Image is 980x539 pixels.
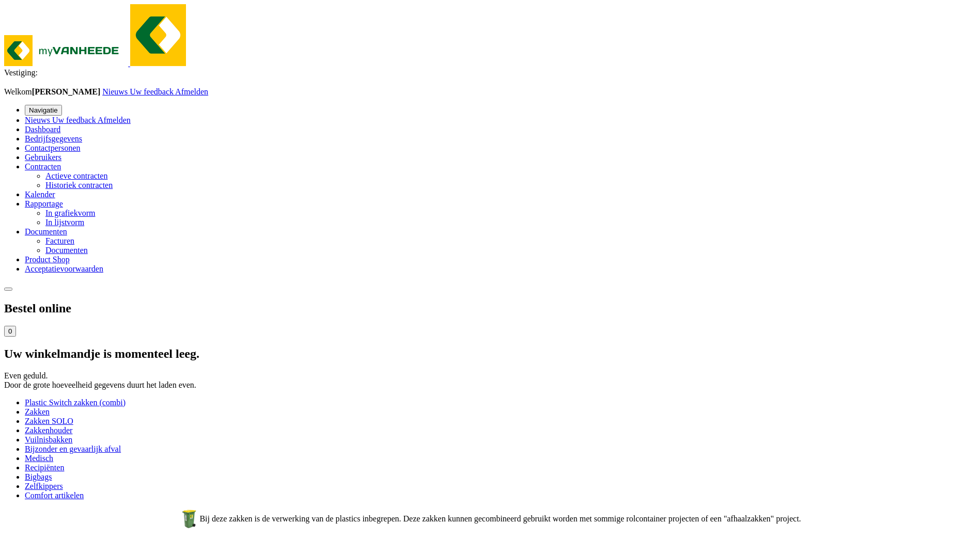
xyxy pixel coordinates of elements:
[32,87,100,96] strong: [PERSON_NAME]
[25,116,52,124] a: Nieuws
[25,445,121,453] a: Bijzonder en gevaarlijk afval
[25,255,70,264] a: Product Shop
[4,87,102,96] span: Welkom
[98,116,131,124] a: Afmelden
[25,190,55,199] a: Kalender
[25,125,60,134] a: Dashboard
[45,236,74,245] a: Facturen
[4,326,16,337] button: 0
[130,4,186,66] img: myVanheede
[25,463,64,472] a: Recipiënten
[175,87,208,96] a: Afmelden
[25,398,126,407] a: Plastic Switch zakken (combi)
[25,435,72,444] a: Vuilnisbakken
[52,116,98,124] a: Uw feedback
[45,171,107,180] a: Actieve contracten
[102,87,128,96] span: Nieuws
[4,302,976,315] h2: Bestel online
[130,87,175,96] a: Uw feedback
[25,199,63,208] a: Rapportage
[45,209,95,217] a: In grafiekvorm
[45,218,84,227] a: In lijstvorm
[25,153,61,162] a: Gebruikers
[29,106,58,114] span: Navigatie
[45,181,113,189] a: Historiek contracten
[4,35,128,66] img: myVanheede
[4,68,38,77] span: Vestiging:
[8,327,12,335] span: 0
[130,87,174,96] span: Uw feedback
[4,347,976,361] h2: Uw winkelmandje is momenteel leeg.
[25,227,67,236] a: Documenten
[25,162,61,171] a: Contracten
[4,371,976,390] p: Even geduld. Door de grote hoeveelheid gegevens duurt het laden even.
[25,116,50,124] span: Nieuws
[25,134,82,143] a: Bedrijfsgegevens
[45,246,88,255] a: Documenten
[52,116,96,124] span: Uw feedback
[25,472,52,481] a: Bigbags
[25,407,50,416] a: Zakken
[102,87,130,96] a: Nieuws
[25,454,53,463] a: Medisch
[25,417,73,425] a: Zakken SOLO
[25,491,84,500] a: Comfort artikelen
[25,426,72,435] a: Zakkenhouder
[25,105,62,116] button: Navigatie
[25,264,103,273] a: Acceptatievoorwaarden
[179,509,199,529] img: WB-0240-HPE-GN-50.png
[25,144,81,152] a: Contactpersonen
[25,482,63,490] a: Zelfkippers
[4,509,976,529] div: Bij deze zakken is de verwerking van de plastics inbegrepen. Deze zakken kunnen gecombineerd gebr...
